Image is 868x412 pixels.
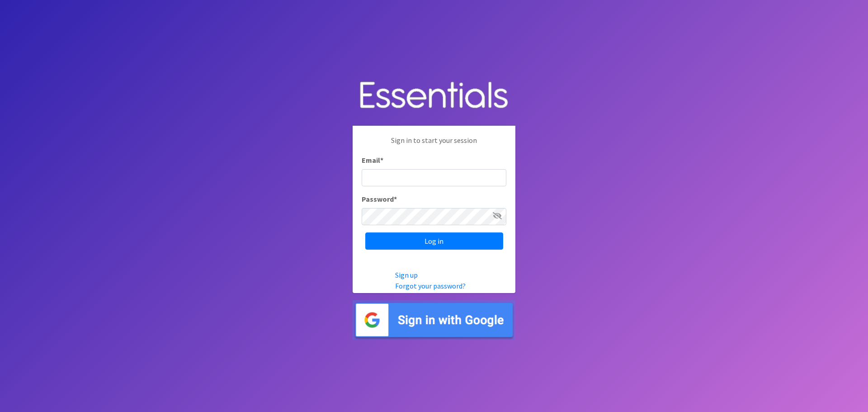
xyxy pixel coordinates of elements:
[380,156,383,165] abbr: required
[353,300,515,340] img: Sign in with Google
[395,270,418,279] a: Sign up
[362,135,506,155] p: Sign in to start your session
[395,281,466,290] a: Forgot your password?
[362,155,383,166] label: Email
[362,194,397,204] label: Password
[353,72,515,119] img: Human Essentials
[365,232,503,250] input: Log in
[394,194,397,204] abbr: required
